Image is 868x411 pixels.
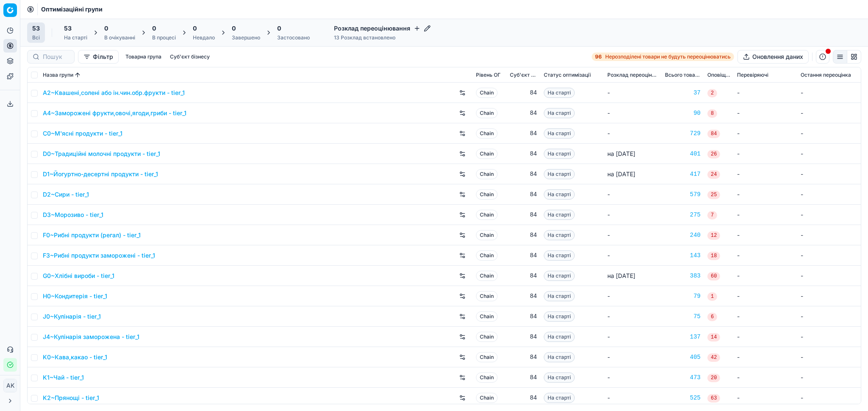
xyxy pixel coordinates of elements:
[737,72,768,78] span: Перевіряючі
[604,184,662,205] td: -
[734,83,797,103] td: -
[510,72,537,78] span: Суб'єкт бізнесу
[797,347,861,367] td: -
[604,83,662,103] td: -
[32,34,40,41] div: Всі
[476,230,498,240] span: Chain
[797,164,861,184] td: -
[277,34,310,41] div: Застосовано
[43,211,103,219] a: D3~Морозиво - tier_1
[476,352,498,362] span: Chain
[607,170,635,178] span: на [DATE]
[476,72,501,78] span: Рівень OГ
[476,250,498,261] span: Chain
[476,189,498,200] span: Chain
[665,373,701,382] div: 473
[707,374,720,382] span: 20
[334,34,431,41] div: 13 Розклад встановлено
[665,89,701,97] a: 37
[232,24,236,33] span: 0
[78,50,119,64] button: Фільтр
[43,272,114,280] a: G0~Хлібні вироби - tier_1
[43,292,107,300] a: H0~Кондитерія - tier_1
[707,231,720,240] span: 12
[734,184,797,205] td: -
[665,72,701,78] span: Всього товарів
[43,89,185,97] a: A2~Квашені,солені або ін.чин.обр.фрукти - tier_1
[544,210,575,220] span: На старті
[797,306,861,327] td: -
[665,394,701,402] a: 525
[665,272,701,280] div: 383
[510,353,537,361] div: 84
[707,191,720,199] span: 25
[122,52,165,62] button: Товарна група
[604,347,662,367] td: -
[476,311,498,322] span: Chain
[665,150,701,158] a: 401
[801,72,851,78] span: Остання переоцінка
[43,129,122,138] a: C0~М'ясні продукти - tier_1
[734,205,797,225] td: -
[43,394,99,402] a: K2~Прянощі - tier_1
[604,123,662,144] td: -
[607,272,635,279] span: на [DATE]
[604,327,662,347] td: -
[544,332,575,342] span: На старті
[797,286,861,306] td: -
[544,352,575,362] span: На старті
[707,394,720,403] span: 63
[595,53,602,60] strong: 96
[665,109,701,117] a: 90
[277,24,281,33] span: 0
[797,184,861,205] td: -
[476,88,498,98] span: Chain
[510,170,537,178] div: 84
[64,34,87,41] div: На старті
[544,128,575,139] span: На старті
[734,225,797,245] td: -
[665,353,701,361] div: 405
[152,24,156,33] span: 0
[510,292,537,300] div: 84
[665,333,701,341] a: 137
[707,211,717,219] span: 7
[604,286,662,306] td: -
[797,266,861,286] td: -
[707,272,720,280] span: 60
[604,103,662,123] td: -
[510,211,537,219] div: 84
[707,353,720,362] span: 42
[797,103,861,123] td: -
[665,190,701,199] a: 579
[604,367,662,388] td: -
[476,291,498,301] span: Chain
[707,72,730,78] span: Оповіщення
[544,393,575,403] span: На старті
[510,394,537,402] div: 84
[152,34,176,41] div: В процесі
[604,225,662,245] td: -
[604,388,662,408] td: -
[544,291,575,301] span: На старті
[797,144,861,164] td: -
[665,211,701,219] div: 275
[32,24,40,33] span: 53
[510,272,537,280] div: 84
[665,170,701,178] a: 417
[476,332,498,342] span: Chain
[73,71,82,79] button: Sorted by Назва групи ascending
[605,53,731,60] span: Нерозподілені товари не будуть переоцінюватись
[510,312,537,321] div: 84
[734,347,797,367] td: -
[592,53,734,61] a: 96Нерозподілені товари не будуть переоцінюватись
[43,150,160,158] a: D0~Традиційні молочні продукти - tier_1
[476,108,498,118] span: Chain
[476,169,498,179] span: Chain
[544,149,575,159] span: На старті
